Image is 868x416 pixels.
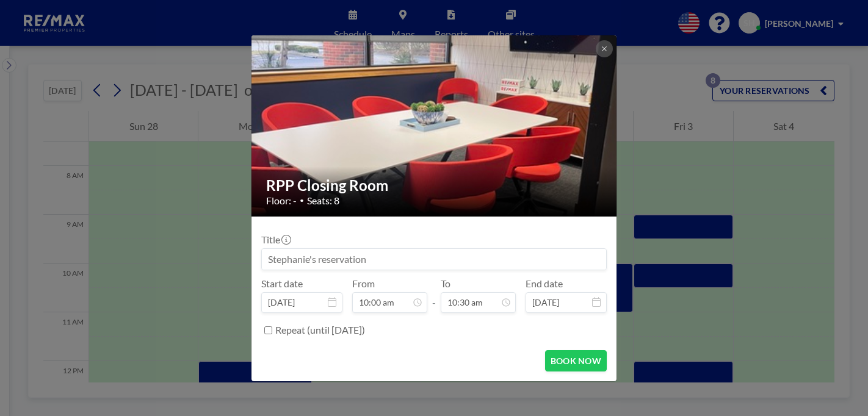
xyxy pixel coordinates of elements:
label: Repeat (until [DATE]) [275,324,365,336]
label: Title [261,234,290,246]
input: Stephanie's reservation [262,249,606,270]
label: To [441,278,450,290]
button: BOOK NOW [545,350,607,371]
label: From [352,278,375,290]
h2: RPP Closing Room [266,176,603,195]
span: Floor: - [266,195,297,207]
span: Seats: 8 [307,195,339,207]
label: Start date [261,278,303,290]
span: - [432,282,436,309]
span: • [300,196,304,205]
label: End date [526,278,563,290]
